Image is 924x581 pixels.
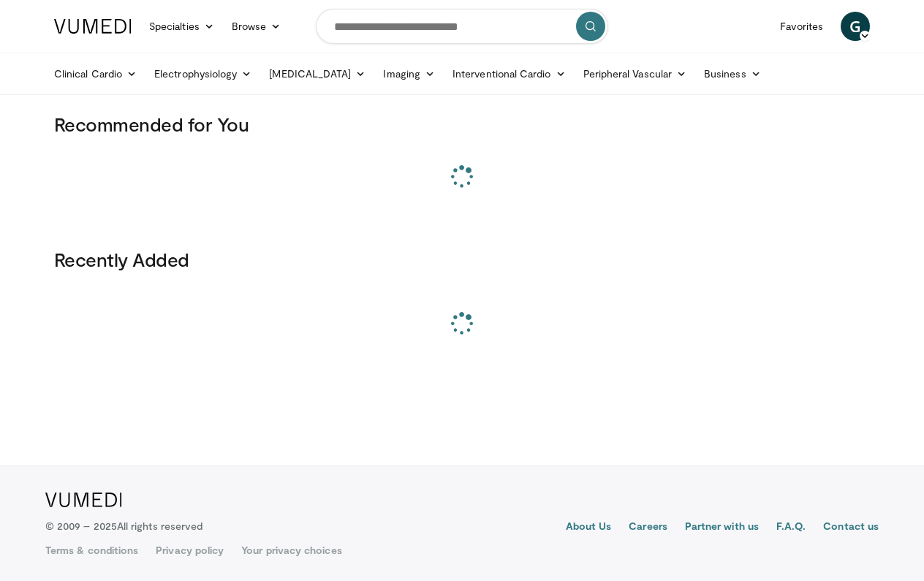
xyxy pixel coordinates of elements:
[54,248,870,271] h3: Recently Added
[566,519,612,536] a: About Us
[316,9,608,44] input: Search topics, interventions
[54,113,870,136] h3: Recommended for You
[695,59,770,88] a: Business
[140,12,223,41] a: Specialties
[444,59,575,88] a: Interventional Cardio
[45,543,138,558] a: Terms & conditions
[771,12,832,41] a: Favorites
[841,12,870,41] a: G
[685,519,759,536] a: Partner with us
[241,543,341,558] a: Your privacy choices
[374,59,444,88] a: Imaging
[117,520,202,532] span: All rights reserved
[260,59,374,88] a: [MEDICAL_DATA]
[156,543,224,558] a: Privacy policy
[45,493,122,507] img: VuMedi Logo
[45,519,202,533] p: © 2009 – 2025
[575,59,695,88] a: Peripheral Vascular
[223,12,290,41] a: Browse
[776,519,806,536] a: F.A.Q.
[45,59,145,88] a: Clinical Cardio
[629,519,667,536] a: Careers
[145,59,260,88] a: Electrophysiology
[54,19,132,34] img: VuMedi Logo
[823,519,879,536] a: Contact us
